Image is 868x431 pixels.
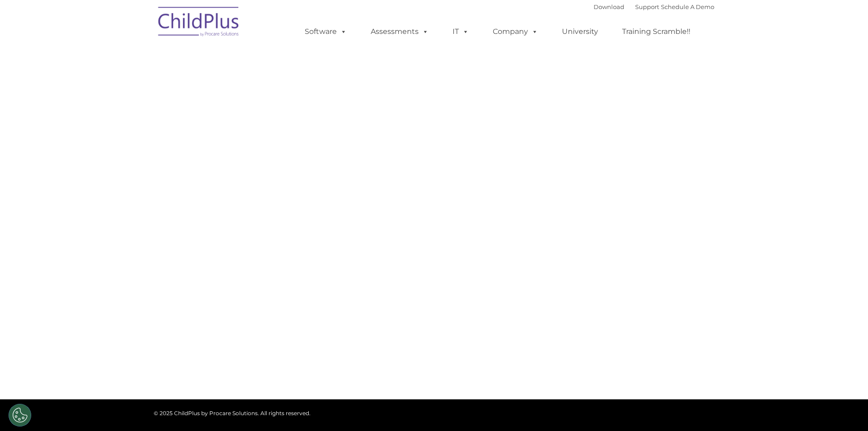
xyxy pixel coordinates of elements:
[613,23,699,41] a: Training Scramble!!
[661,3,714,10] a: Schedule A Demo
[594,3,624,10] a: Download
[154,410,311,417] span: © 2025 ChildPlus by Procare Solutions. All rights reserved.
[443,23,478,41] a: IT
[484,23,547,41] a: Company
[594,3,714,10] font: |
[553,23,607,41] a: University
[296,23,356,41] a: Software
[362,23,438,41] a: Assessments
[9,404,31,426] button: Cookies Settings
[154,0,244,46] img: ChildPlus by Procare Solutions
[635,3,659,10] a: Support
